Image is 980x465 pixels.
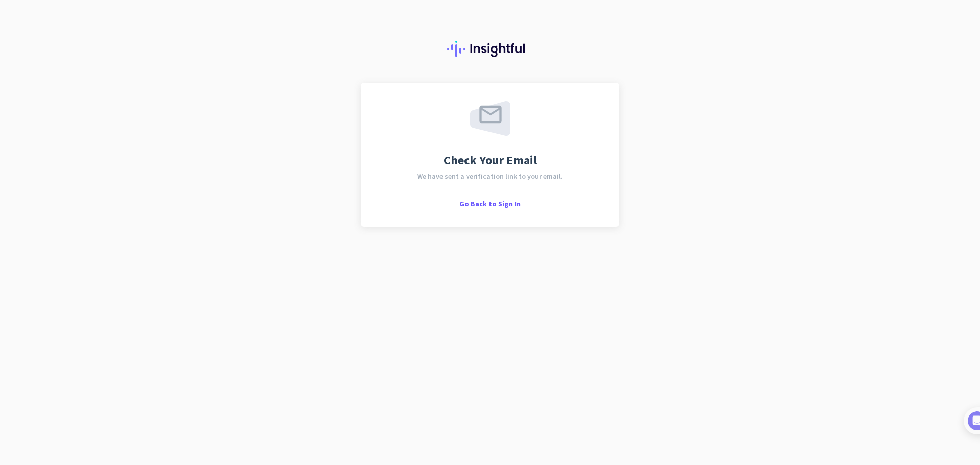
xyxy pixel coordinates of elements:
[417,173,563,180] span: We have sent a verification link to your email.
[447,41,533,57] img: Insightful
[444,154,537,166] span: Check Your Email
[470,101,510,136] img: email-sent
[459,199,521,208] span: Go Back to Sign In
